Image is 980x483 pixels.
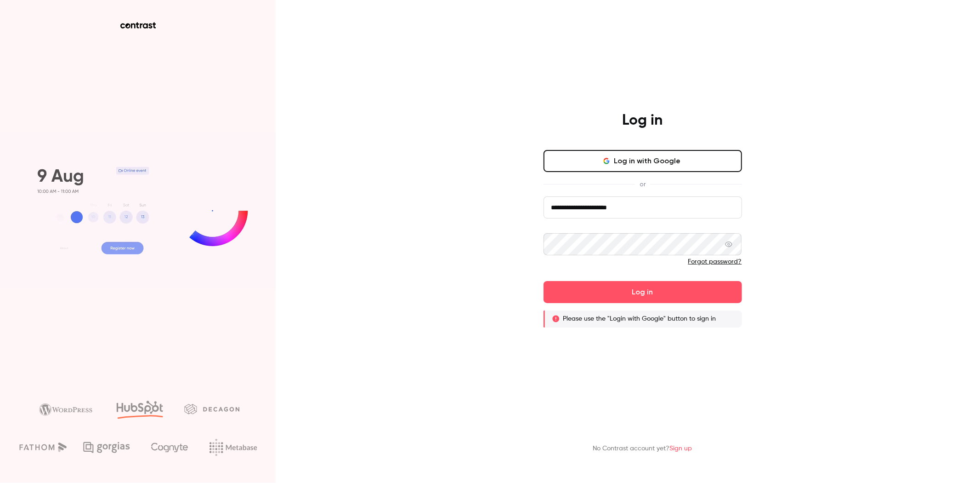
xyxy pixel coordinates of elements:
img: decagon [184,404,239,414]
p: Please use the "Login with Google" button to sign in [563,314,716,323]
button: Log in with Google [544,150,742,172]
a: Forgot password? [688,259,742,265]
button: Log in [544,281,742,303]
p: No Contrast account yet? [593,444,692,454]
a: Sign up [670,445,692,452]
span: or [635,179,650,189]
h4: Log in [623,111,663,130]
